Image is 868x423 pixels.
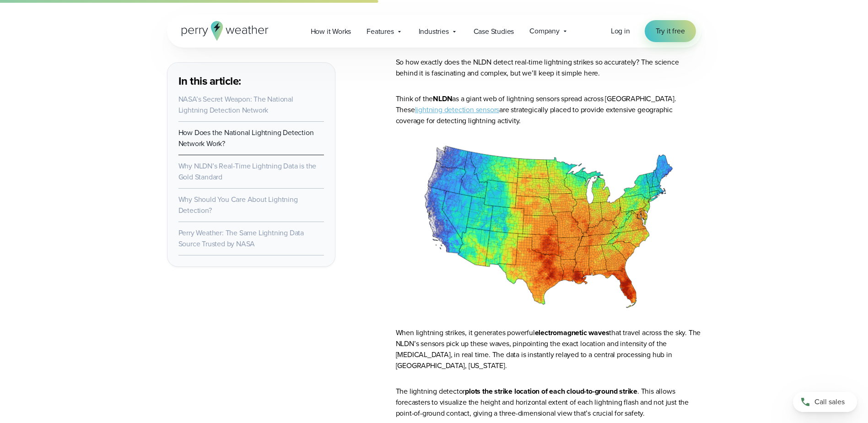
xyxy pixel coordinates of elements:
strong: NLDN [433,93,452,104]
a: Why Should You Care About Lightning Detection? [178,194,298,216]
span: Industries [419,26,449,37]
a: Perry Weather: The Same Lightning Data Source Trusted by NASA [178,228,304,249]
h3: In this article: [178,74,324,88]
p: Think of the as a giant web of lightning sensors spread across [GEOGRAPHIC_DATA]. These are strat... [396,93,701,126]
span: Case Studies [474,26,514,37]
a: Why NLDN’s Real-Time Lightning Data is the Gold Standard [178,161,317,182]
span: Features [367,26,394,37]
strong: plots the strike location of each cloud-to-ground strike [465,386,637,396]
a: NASA’s Secret Weapon: The National Lightning Detection Network [178,94,293,115]
p: The lightning detector . This allows forecasters to visualize the height and horizontal extent of... [396,386,701,419]
a: How Does the National Lightning Detection Network Work? [178,127,314,149]
h2: How Does the National Lightning Detection Network Work? [396,15,701,51]
p: So how exactly does the NLDN detect real-time lightning strikes so accurately? The science behind... [396,57,701,79]
a: How it Works [303,22,359,41]
span: Try it free [656,26,685,37]
a: Case Studies [466,22,522,41]
a: Call sales [793,392,857,412]
a: lightning detection sensors [415,104,500,115]
span: Company [529,26,560,37]
span: Call sales [814,396,845,407]
a: Log in [611,26,630,37]
span: Log in [611,26,630,36]
strong: electromagnetic waves [535,327,609,338]
span: How it Works [311,26,351,37]
a: Try it free [645,20,696,42]
img: NLDN Lightning Detection Map National lightning detection network [396,141,701,313]
p: When lightning strikes, it generates powerful that travel across the sky. The NLDN’s sensors pick... [396,327,701,371]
